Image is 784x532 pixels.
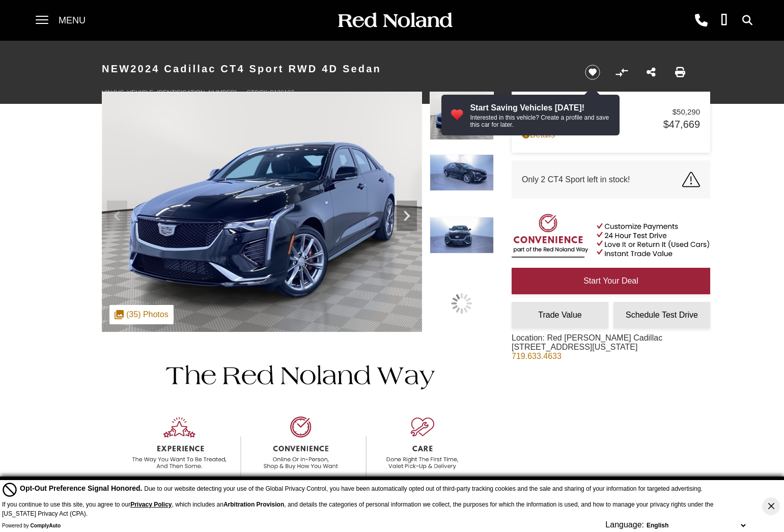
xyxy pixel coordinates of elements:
img: New 2024 Black Cadillac Sport image 1 [430,92,494,140]
span: Opt-Out Preference Signal Honored . [20,484,144,492]
strong: New [102,63,130,74]
img: New 2024 Black Cadillac Sport image 2 [430,154,494,191]
div: Due to our website detecting your use of the Global Privacy Control, you have been automatically ... [20,483,703,494]
span: Red [PERSON_NAME] [522,119,663,130]
span: Trade Value [538,311,581,319]
a: Trade Value [512,302,608,328]
img: Red Noland Auto Group [336,12,453,30]
span: Start Your Deal [583,276,638,285]
a: Start Your Deal [512,268,710,294]
p: If you continue to use this site, you agree to our , which includes an , and details the categori... [2,501,713,517]
div: Location: Red [PERSON_NAME] Cadillac [STREET_ADDRESS][US_STATE] [512,333,662,369]
a: 719.633.4633 [512,352,562,360]
img: New 2024 Black Cadillac Sport image 1 [102,92,422,332]
a: Share this New 2024 Cadillac CT4 Sport RWD 4D Sedan [647,67,656,78]
button: Save vehicle [581,64,604,80]
span: Schedule Test Drive [626,311,698,319]
a: Print this New 2024 Cadillac CT4 Sport RWD 4D Sedan [675,67,685,78]
div: Next [397,201,417,231]
span: $47,669 [663,119,700,130]
a: Red [PERSON_NAME] $47,669 [522,119,700,130]
button: Close Button [762,497,780,515]
span: Only 2 CT4 Sport left in stock! [522,175,630,184]
span: VIN: [102,89,114,96]
a: Schedule Test Drive [613,302,710,328]
span: $50,290 [673,107,700,116]
h1: 2024 Cadillac CT4 Sport RWD 4D Sedan [102,48,568,89]
span: Stock: [247,89,269,96]
span: MSRP [522,107,673,116]
div: Powered by [2,523,61,529]
span: C126107 [269,89,294,96]
div: Language: [605,521,644,529]
strong: Arbitration Provision [223,501,284,508]
a: ComplyAuto [31,523,61,528]
button: Compare vehicle [614,65,629,80]
a: Details [522,130,700,139]
img: New 2024 Black Cadillac Sport image 3 [430,217,494,254]
div: (35) Photos [109,305,174,324]
a: MSRP $50,290 [522,107,700,116]
a: Privacy Policy [130,501,172,508]
span: [US_VEHICLE_IDENTIFICATION_NUMBER] [114,89,236,96]
select: Language Select [644,521,748,530]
